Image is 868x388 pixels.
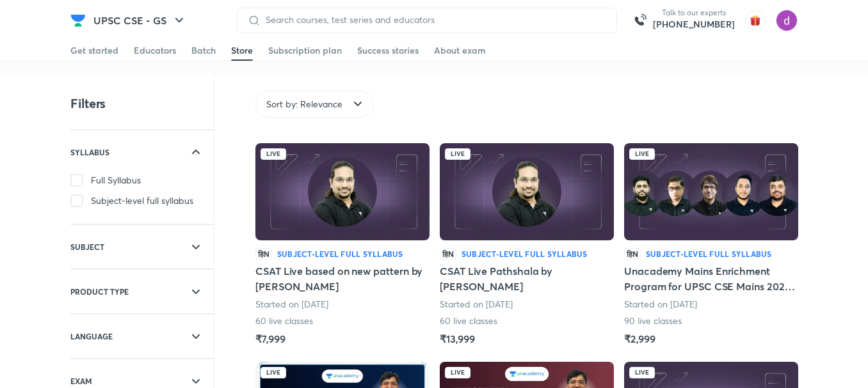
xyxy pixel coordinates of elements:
p: 60 live classes [255,314,314,327]
a: Get started [70,40,118,61]
p: हिN [255,248,272,260]
h6: SUBJECT [70,240,104,253]
a: [PHONE_NUMBER] [653,18,735,31]
p: हिN [624,248,641,260]
p: 90 live classes [624,314,682,327]
a: Batch [191,40,216,61]
h6: Subject-level full syllabus [462,248,587,260]
img: call-us [627,8,653,33]
a: About exam [434,40,486,61]
a: Store [231,40,253,61]
p: हिN [440,248,456,260]
div: Get started [70,44,118,57]
p: Talk to our experts [653,8,735,18]
h5: Unacademy Mains Enrichment Program for UPSC CSE Mains 2025 (All - GS I, II, III, IV & Essay) [624,263,798,294]
a: Success stories [357,40,419,61]
h6: PRODUCT TYPE [70,285,129,298]
p: 60 live classes [440,314,498,327]
h5: ₹2,999 [624,331,655,346]
img: Batch Thumbnail [440,143,614,240]
button: UPSC CSE - GS [86,8,195,33]
img: avatar [745,10,766,31]
p: Started on [DATE] [440,298,513,311]
div: Success stories [357,44,419,57]
div: Live [445,148,470,160]
div: Store [231,44,253,57]
div: Live [629,367,655,378]
p: Started on [DATE] [255,298,328,311]
h4: Filters [70,95,106,112]
h5: CSAT Live Pathshala by [PERSON_NAME] [440,263,614,294]
input: Search courses, test series and educators [261,15,606,25]
h5: ₹7,999 [255,331,285,346]
img: Company Logo [70,13,86,28]
span: Full Syllabus [91,174,141,187]
img: Batch Thumbnail [624,143,798,240]
img: Divyarani choppa [776,10,798,31]
h6: EXAM [70,375,92,387]
h5: CSAT Live based on new pattern by [PERSON_NAME] [255,263,430,294]
div: About exam [434,44,486,57]
p: Started on [DATE] [624,298,697,311]
div: Educators [134,44,176,57]
div: Live [261,367,286,378]
h6: Subject-level full syllabus [277,248,403,260]
img: Batch Thumbnail [255,143,430,240]
h6: Subject-level full syllabus [646,248,771,260]
span: Sort by: Relevance [266,98,342,111]
div: Live [261,148,286,160]
a: Subscription plan [268,40,342,61]
h6: LANGUAGE [70,330,113,343]
span: Subject-level full syllabus [91,194,193,207]
div: Subscription plan [268,44,342,57]
div: Batch [191,44,216,57]
h6: SYLLABUS [70,146,109,159]
div: Live [445,367,470,378]
a: Educators [134,40,176,61]
h5: ₹13,999 [440,331,474,346]
div: Live [629,148,655,160]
